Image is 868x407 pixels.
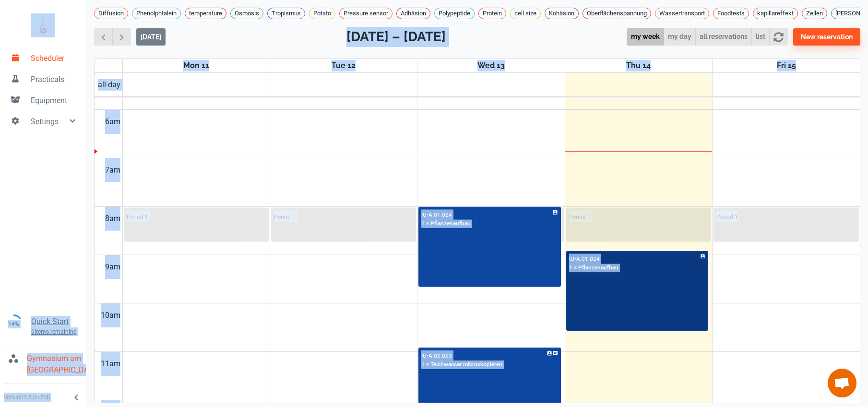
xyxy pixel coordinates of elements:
[624,59,653,72] a: August 14, 2025
[94,8,128,19] div: Diffusion
[545,8,579,19] div: Kohäsion
[802,9,827,18] span: Zellen
[695,28,752,46] button: all reservations
[339,8,392,19] div: Pressure sensor
[793,28,860,46] button: New reservation
[136,28,166,46] button: [DATE]
[99,303,122,327] div: 10am
[268,9,305,18] span: Tropismus
[713,9,749,18] span: Foodtests
[421,211,428,218] p: IU •
[751,28,770,46] button: list
[435,9,474,18] span: Polypeptide
[340,9,392,18] span: Pressure sensor
[428,211,452,218] p: A.01.024
[132,9,180,18] span: Phenolphtalein
[627,28,664,46] button: my week
[576,256,600,262] p: A.01.024
[713,8,749,19] div: Foodtests
[346,27,446,47] h2: [DATE] – [DATE]
[309,8,335,19] div: Potato
[127,213,148,220] p: Period 1
[132,8,181,19] div: Phenolphtalein
[583,9,651,18] span: Oberflächenspannung
[478,8,506,19] div: Protein
[753,9,797,18] span: kapillareffekt
[655,8,709,19] div: Wassertransport
[112,28,131,46] button: Next week
[309,9,335,18] span: Potato
[267,8,305,19] div: Tropismus
[185,8,226,19] div: temperature
[103,110,122,134] div: 6am
[274,213,296,220] p: Period 1
[185,9,226,18] span: temperature
[664,28,696,46] button: my day
[103,158,122,182] div: 7am
[479,9,506,18] span: Protein
[511,9,540,18] span: cell size
[396,8,430,19] div: Adhäsion
[716,213,738,220] p: Period 1
[545,9,578,18] span: Kohäsion
[95,9,128,18] span: Diffusion
[569,213,591,220] p: Period 1
[103,255,122,279] div: 9am
[775,59,798,72] a: August 15, 2025
[231,9,263,18] span: Osmosis
[103,207,122,231] div: 8am
[753,8,798,19] div: kapillareffekt
[583,8,651,19] div: Oberflächenspannung
[230,8,263,19] div: Osmosis
[428,352,452,359] p: A.02.023
[434,8,475,19] div: Polypeptide
[569,264,618,272] p: 1 × Pflanzenaufbau
[569,256,576,262] p: IU •
[421,220,471,228] p: 1 × Pflanzenaufbau
[655,9,709,18] span: Wassertransport
[421,360,502,369] p: 1 × Teichwasser mikroskopieren
[828,369,856,397] a: Chat öffnen
[94,28,113,46] button: Previous week
[476,59,507,72] a: August 13, 2025
[330,59,357,72] a: August 12, 2025
[397,9,430,18] span: Adhäsion
[181,59,211,72] a: August 11, 2025
[421,352,428,359] p: IU •
[802,8,827,19] div: Zellen
[96,79,122,91] span: all-day
[99,352,122,376] div: 11am
[769,28,788,46] button: refresh
[510,8,541,19] div: cell size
